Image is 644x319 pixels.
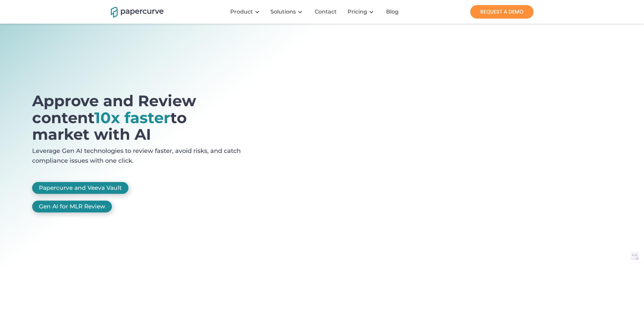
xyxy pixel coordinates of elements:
div: Product [230,8,253,15]
div: Pricing [343,2,381,22]
a: open lightbox [32,92,259,182]
a: Papercurve and Veeva Vault [32,182,128,194]
a: Blog [381,8,405,15]
a: Gen AI for MLR Review [32,201,112,212]
span: 10x faster [94,108,170,127]
p: Leverage Gen AI technologies to review faster, avoid risks, and catch compliance issues with one ... [32,146,259,169]
a: home [111,6,155,18]
a: Contact [309,8,343,15]
div: Blog [386,8,399,15]
div: Product [226,2,266,22]
div: Solutions [270,8,296,15]
a: REQUEST A DEMO [470,5,533,19]
div: Contact [315,8,337,15]
a: Pricing [348,8,367,15]
h1: Approve and Review content to market with AI [32,92,259,143]
div: Solutions [266,2,309,22]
